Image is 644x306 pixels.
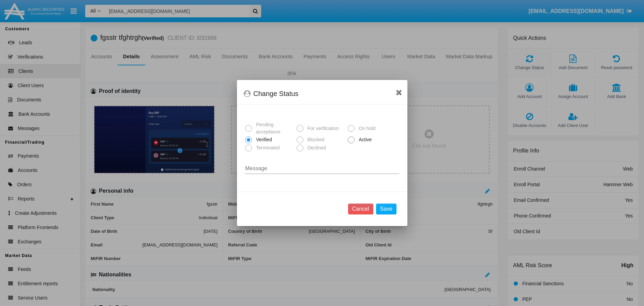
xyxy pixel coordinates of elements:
[252,144,281,151] span: Terminated
[244,88,401,99] div: Change Status
[355,125,377,132] span: On hold
[348,204,373,214] button: Cancel
[303,125,340,132] span: For verification
[303,136,326,143] span: Blocked
[303,144,327,151] span: Declined
[376,204,396,214] button: Save
[355,136,373,143] span: Active
[252,121,294,135] span: Pending acceptance
[252,136,274,143] span: Verified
